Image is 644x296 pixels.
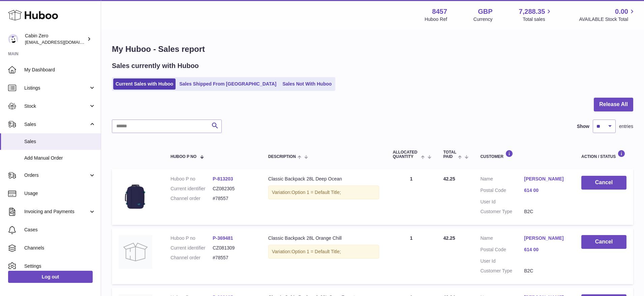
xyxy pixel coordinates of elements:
[171,186,213,192] dt: Current identifier
[615,7,628,16] span: 0.00
[24,190,96,197] span: Usage
[171,235,213,241] dt: Huboo P no
[292,190,341,195] span: Option 1 = Default Title;
[119,176,152,209] img: DEEP_OCEAN_28L.png
[579,16,636,23] span: AVAILABLE Stock Total
[171,155,196,159] span: Huboo P no
[519,7,553,23] a: 7,288.35 Total sales
[524,235,568,241] a: [PERSON_NAME]
[171,255,213,261] dt: Channel order
[24,67,96,73] span: My Dashboard
[268,245,379,259] div: Variation:
[213,255,255,261] dd: #78557
[8,271,93,283] a: Log out
[443,150,456,159] span: Total paid
[268,235,379,241] div: Classic Backpack 28L Orange Chill
[24,245,96,251] span: Channels
[24,138,96,145] span: Sales
[480,150,568,159] div: Customer
[524,187,568,194] a: 614 00
[113,78,176,90] a: Current Sales with Huboo
[268,176,379,182] div: Classic Backpack 28L Deep Ocean
[473,16,493,23] div: Currency
[24,263,96,269] span: Settings
[24,208,89,215] span: Invoicing and Payments
[119,235,152,269] img: no-photo.jpg
[213,195,255,202] dd: #78557
[524,268,568,274] dd: B2C
[480,246,524,255] dt: Postal Code
[524,176,568,182] a: [PERSON_NAME]
[386,228,436,284] td: 1
[24,103,89,109] span: Stock
[432,7,447,16] strong: 8457
[524,246,568,253] a: 614 00
[171,176,213,182] dt: Huboo P no
[268,155,296,159] span: Description
[24,172,89,178] span: Orders
[112,44,633,55] h1: My Huboo - Sales report
[25,33,86,45] div: Cabin Zero
[581,150,626,159] div: Action / Status
[24,85,89,91] span: Listings
[519,7,545,16] span: 7,288.35
[171,195,213,202] dt: Channel order
[480,258,524,264] dt: User Id
[581,235,626,249] button: Cancel
[292,249,341,254] span: Option 1 = Default Title;
[177,78,279,90] a: Sales Shipped From [GEOGRAPHIC_DATA]
[213,176,233,182] a: P-813203
[581,176,626,190] button: Cancel
[478,7,492,16] strong: GBP
[480,208,524,215] dt: Customer Type
[480,235,524,243] dt: Name
[280,78,334,90] a: Sales Not With Huboo
[171,245,213,251] dt: Current identifier
[24,227,96,233] span: Cases
[24,155,96,161] span: Add Manual Order
[577,123,589,130] label: Show
[8,34,18,44] img: huboo@cabinzero.com
[213,235,233,241] a: P-369481
[480,199,524,205] dt: User Id
[443,176,455,182] span: 42.25
[386,169,436,225] td: 1
[619,123,633,130] span: entries
[523,16,553,23] span: Total sales
[213,186,255,192] dd: CZ082305
[480,187,524,195] dt: Postal Code
[393,150,419,159] span: ALLOCATED Quantity
[24,121,89,128] span: Sales
[25,39,99,45] span: [EMAIL_ADDRESS][DOMAIN_NAME]
[268,186,379,199] div: Variation:
[213,245,255,251] dd: CZ081309
[594,98,633,111] button: Release All
[480,176,524,184] dt: Name
[524,208,568,215] dd: B2C
[425,16,447,23] div: Huboo Ref
[112,61,199,70] h2: Sales currently with Huboo
[480,268,524,274] dt: Customer Type
[443,235,455,241] span: 42.25
[579,7,636,23] a: 0.00 AVAILABLE Stock Total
